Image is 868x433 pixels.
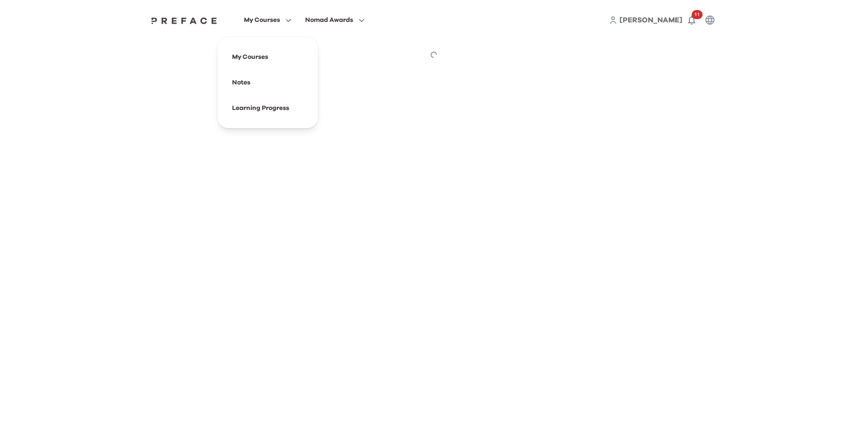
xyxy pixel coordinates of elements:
span: 11 [692,10,703,19]
img: Preface Logo [149,17,219,24]
a: Learning Progress [232,105,289,111]
button: 11 [683,11,701,29]
span: Nomad Awards [305,15,353,26]
span: My Courses [244,15,280,26]
a: [PERSON_NAME] [619,15,683,26]
a: Preface Logo [149,16,219,24]
a: My Courses [232,54,268,60]
span: [PERSON_NAME] [619,16,683,24]
a: Notes [232,79,250,86]
button: Nomad Awards [302,14,367,26]
button: My Courses [241,14,294,26]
